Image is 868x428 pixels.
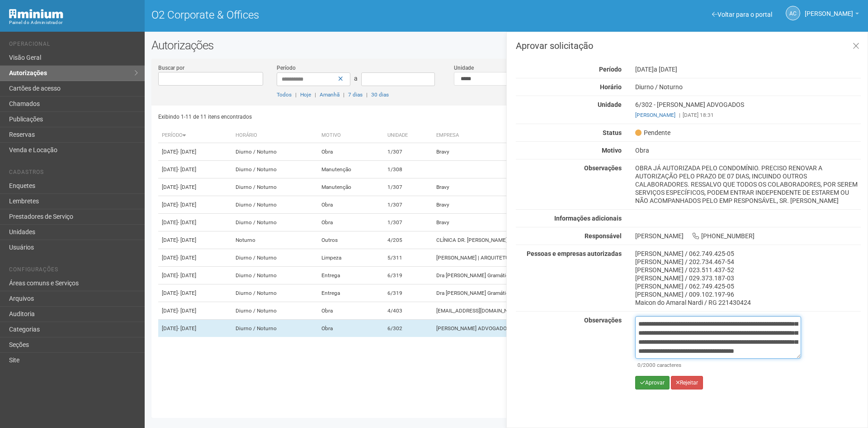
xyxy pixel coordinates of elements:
a: AC [786,6,800,20]
td: 4/205 [384,231,433,249]
a: [PERSON_NAME] [805,11,859,19]
strong: Período [599,66,622,73]
strong: Observações [584,317,622,324]
td: [DATE] [158,214,232,231]
div: Maicon do Amaral Nardi / RG 221430424 [635,298,861,307]
span: - [DATE] [178,149,196,155]
td: [DATE] [158,161,232,178]
td: 5/311 [384,249,433,267]
span: - [DATE] [178,255,196,261]
span: - [DATE] [178,290,196,296]
td: Diurno / Noturno [232,161,318,178]
span: - [DATE] [178,237,196,243]
td: Bravy [433,143,649,161]
td: Diurno / Noturno [232,196,318,214]
strong: Responsável [585,232,622,240]
a: Fechar [847,37,865,56]
span: a [354,75,358,82]
td: 4/403 [384,302,433,320]
label: Período [277,64,296,72]
th: Unidade [384,128,433,143]
a: 7 dias [348,91,363,98]
td: 1/307 [384,178,433,196]
h1: O2 Corporate & Offices [151,9,500,21]
th: Período [158,128,232,143]
div: [PERSON_NAME] / 023.511.437-52 [635,266,861,274]
span: | [343,91,344,98]
span: - [DATE] [178,272,196,279]
div: [PERSON_NAME] [PHONE_NUMBER] [628,232,868,240]
div: /2000 caracteres [637,361,799,369]
strong: Status [603,129,622,136]
span: - [DATE] [178,184,196,190]
td: 1/307 [384,214,433,231]
td: Outros [318,231,384,249]
td: Diurno / Noturno [232,178,318,196]
td: 6/319 [384,267,433,284]
td: Entrega [318,284,384,302]
button: Aprovar [635,376,670,390]
th: Motivo [318,128,384,143]
strong: Unidade [598,101,622,108]
a: Todos [277,91,292,98]
th: Empresa [433,128,649,143]
h3: Aprovar solicitação [516,41,861,50]
strong: Motivo [602,147,622,154]
td: [PERSON_NAME] | ARQUITETURA & INTERIORES [433,249,649,267]
td: Obra [318,143,384,161]
td: Limpeza [318,249,384,267]
a: Amanhã [320,91,340,98]
td: Obra [318,302,384,320]
td: Bravy [433,196,649,214]
strong: Observações [584,164,622,172]
span: a [DATE] [654,66,677,73]
td: 6/319 [384,284,433,302]
span: - [DATE] [178,166,196,173]
div: [PERSON_NAME] / 029.373.187-03 [635,274,861,282]
li: Configurações [9,266,138,276]
a: Hoje [300,91,311,98]
div: Obra [628,146,868,154]
span: | [366,91,368,98]
td: 1/308 [384,161,433,178]
div: [PERSON_NAME] / 062.749.425-05 [635,282,861,290]
td: 1/307 [384,196,433,214]
td: Diurno / Noturno [232,143,318,161]
li: Operacional [9,41,138,50]
div: Exibindo 1-11 de 11 itens encontrados [158,110,507,124]
td: [DATE] [158,284,232,302]
td: [DATE] [158,196,232,214]
div: [PERSON_NAME] / 009.102.197-96 [635,290,861,298]
span: - [DATE] [178,308,196,314]
td: Dra [PERSON_NAME] Gramático Novo [433,267,649,284]
div: [DATE] 18:31 [635,111,861,119]
div: OBRA JÁ AUTORIZADA PELO CONDOMÍNIO. PRECISO RENOVAR A AUTORIZAÇÃO PELO PRAZO DE 07 DIAS, INCUINDO... [628,164,868,205]
div: 6/302 - [PERSON_NAME] ADVOGADOS [628,101,868,119]
span: | [295,91,297,98]
td: Obra [318,320,384,337]
a: Voltar para o portal [712,11,772,18]
td: Noturno [232,231,318,249]
button: Rejeitar [671,376,703,390]
td: Obra [318,214,384,231]
li: Cadastros [9,169,138,178]
th: Horário [232,128,318,143]
td: Diurno / Noturno [232,320,318,337]
strong: Informações adicionais [554,215,622,222]
div: Painel do Administrador [9,19,138,27]
div: Diurno / Noturno [628,83,868,91]
td: Bravy [433,178,649,196]
span: - [DATE] [178,202,196,208]
td: [DATE] [158,320,232,337]
td: Obra [318,196,384,214]
td: Diurno / Noturno [232,302,318,320]
img: Minium [9,9,63,19]
td: 1/307 [384,143,433,161]
td: Dra [PERSON_NAME] Gramático Novo [433,284,649,302]
td: [DATE] [158,178,232,196]
strong: Horário [600,83,622,91]
td: Manutenção [318,178,384,196]
h2: Autorizações [151,38,861,52]
span: - [DATE] [178,325,196,332]
span: | [679,112,680,118]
